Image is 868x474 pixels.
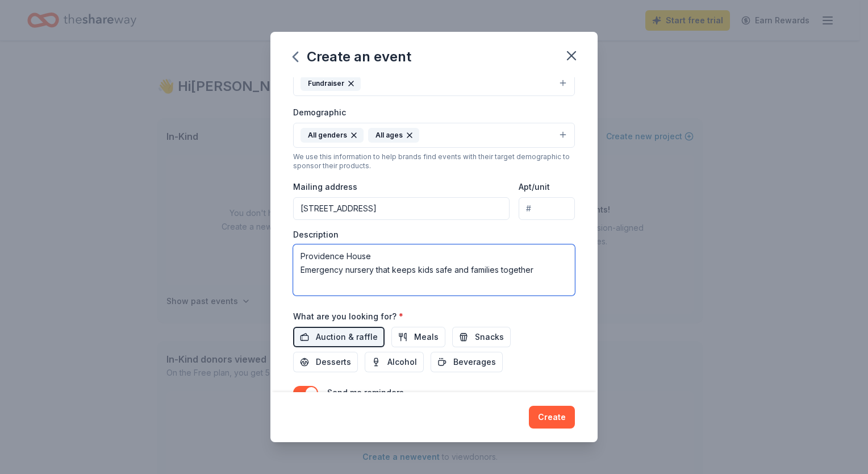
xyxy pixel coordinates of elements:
button: Beverages [431,352,503,372]
textarea: Providence House Emergency nursery that keeps kids safe and families together [293,244,575,296]
span: Beverages [453,355,496,369]
label: Description [293,229,339,240]
button: Alcohol [365,352,424,372]
label: Send me reminders [327,388,404,397]
span: Snacks [475,330,504,344]
input: Enter a US address [293,197,510,220]
div: All ages [368,128,419,143]
div: All genders [301,128,364,143]
span: Alcohol [387,355,417,369]
button: Fundraiser [293,71,575,96]
button: All gendersAll ages [293,123,575,148]
button: Desserts [293,352,358,372]
label: Demographic [293,107,346,118]
div: Fundraiser [301,76,361,91]
label: Apt/unit [519,181,550,193]
div: Create an event [293,48,411,66]
button: Auction & raffle [293,327,385,347]
div: We use this information to help brands find events with their target demographic to sponsor their... [293,152,575,171]
span: Auction & raffle [316,330,378,344]
button: Meals [391,327,445,347]
button: Create [529,406,575,429]
button: Snacks [452,327,511,347]
label: Mailing address [293,181,357,193]
label: What are you looking for? [293,311,403,322]
input: # [519,197,575,220]
span: Meals [414,330,439,344]
span: Desserts [316,355,351,369]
